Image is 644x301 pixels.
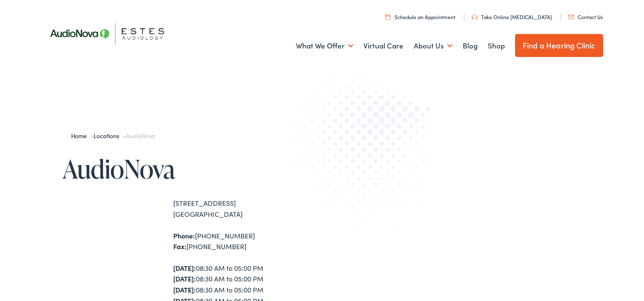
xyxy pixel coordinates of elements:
[488,30,505,62] a: Shop
[385,13,455,20] a: Schedule an Appointment
[173,241,186,251] strong: Fax:
[472,13,552,20] a: Take Online [MEDICAL_DATA]
[173,198,322,219] div: [STREET_ADDRESS] [GEOGRAPHIC_DATA]
[94,131,123,140] a: Locations
[71,131,91,140] a: Home
[414,30,452,62] a: About Us
[568,13,603,20] a: Contact Us
[515,34,603,57] a: Find a Hearing Clinic
[296,30,353,62] a: What We Offer
[173,285,196,294] strong: [DATE]:
[173,274,196,283] strong: [DATE]:
[364,30,404,62] a: Virtual Care
[173,230,322,252] div: [PHONE_NUMBER] [PHONE_NUMBER]
[173,263,196,273] strong: [DATE]:
[472,14,478,20] img: utility icon
[385,14,390,20] img: utility icon
[568,15,574,19] img: utility icon
[173,231,195,240] strong: Phone:
[71,131,155,140] span: » »
[63,155,322,183] h1: AudioNova
[463,30,478,62] a: Blog
[126,131,155,140] span: AudioNova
